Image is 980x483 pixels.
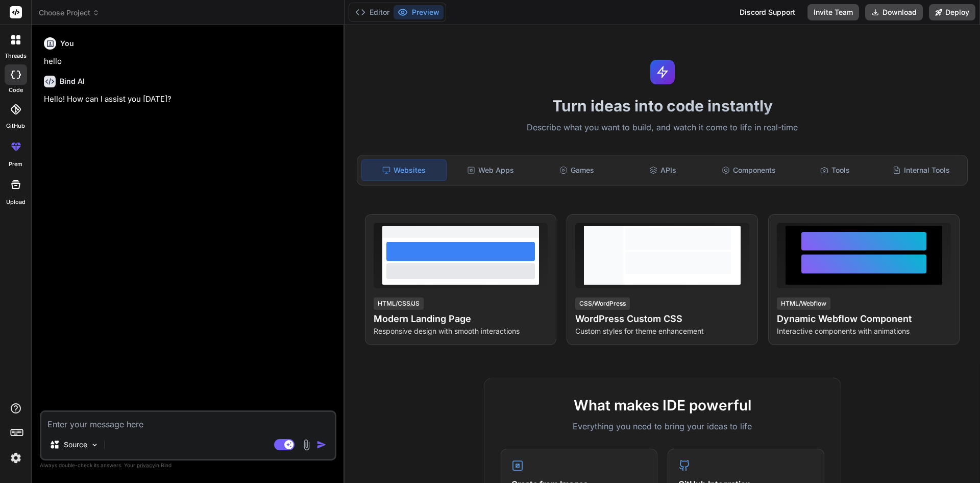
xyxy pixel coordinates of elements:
[40,461,336,470] p: Always double-check its answers. Your in Bind
[374,297,424,310] div: HTML/CSS/JS
[733,4,801,20] div: Discord Support
[621,159,705,181] div: APIs
[316,440,327,450] img: icon
[501,420,824,432] p: Everything you need to bring your ideas to life
[879,159,963,181] div: Internal Tools
[6,122,25,130] label: GitHub
[575,326,749,336] p: Custom styles for theme enhancement
[64,440,87,450] p: Source
[90,441,99,449] img: Pick Models
[374,326,548,336] p: Responsive design with smooth interactions
[60,38,74,49] h6: You
[361,159,447,181] div: Websites
[777,297,830,310] div: HTML/Webflow
[7,449,24,467] img: settings
[301,439,312,451] img: attachment
[44,94,334,105] p: Hello! How can I assist you [DATE]?
[6,198,26,206] label: Upload
[394,5,444,19] button: Preview
[39,8,100,18] span: Choose Project
[9,86,23,95] label: code
[137,462,155,468] span: privacy
[793,159,877,181] div: Tools
[351,5,394,19] button: Editor
[351,121,974,134] p: Describe what you want to build, and watch it come to life in real-time
[777,326,951,336] p: Interactive components with animations
[44,56,334,67] p: hello
[374,312,548,326] h4: Modern Landing Page
[575,297,630,310] div: CSS/WordPress
[9,160,22,169] label: prem
[501,395,824,416] h2: What makes IDE powerful
[351,97,974,115] h1: Turn ideas into code instantly
[535,159,619,181] div: Games
[707,159,791,181] div: Components
[449,159,533,181] div: Web Apps
[60,76,85,86] h6: Bind AI
[929,4,975,20] button: Deploy
[575,312,749,326] h4: WordPress Custom CSS
[777,312,951,326] h4: Dynamic Webflow Component
[807,4,859,20] button: Invite Team
[5,52,27,60] label: threads
[865,4,923,20] button: Download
